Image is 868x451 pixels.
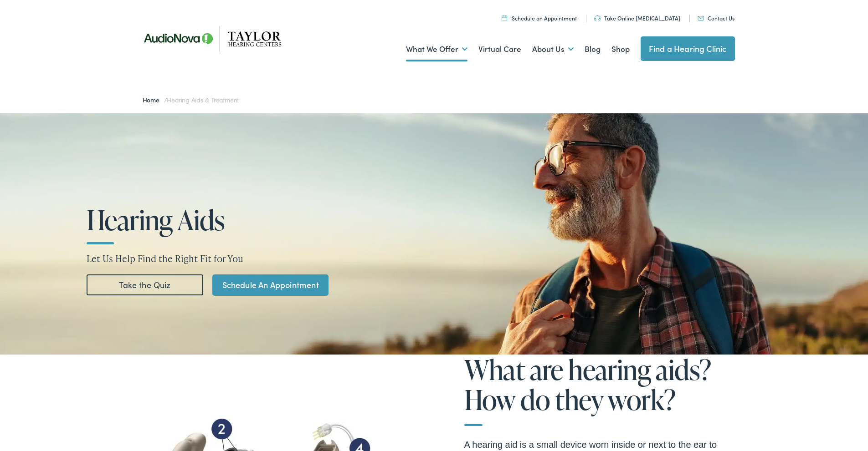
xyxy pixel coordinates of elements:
[464,355,735,426] h2: What are hearing aids? How do they work?
[87,252,781,265] p: Let Us Help Find the Right Fit for You
[698,16,704,20] img: utility icon
[167,95,239,104] span: Hearing Aids & Treatment
[478,32,521,66] a: Virtual Care
[641,36,735,61] a: Find a Hearing Clinic
[87,274,203,295] a: Take the Quiz
[143,95,239,104] span: /
[594,15,601,21] img: utility icon
[502,14,577,22] a: Schedule an Appointment
[611,32,630,66] a: Shop
[585,32,601,66] a: Blog
[698,14,734,22] a: Contact Us
[502,15,507,21] img: utility icon
[406,32,467,66] a: What We Offer
[212,274,329,296] a: Schedule An Appointment
[594,14,680,22] a: Take Online [MEDICAL_DATA]
[532,32,574,66] a: About Us
[143,95,164,104] a: Home
[87,205,364,235] h1: Hearing Aids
